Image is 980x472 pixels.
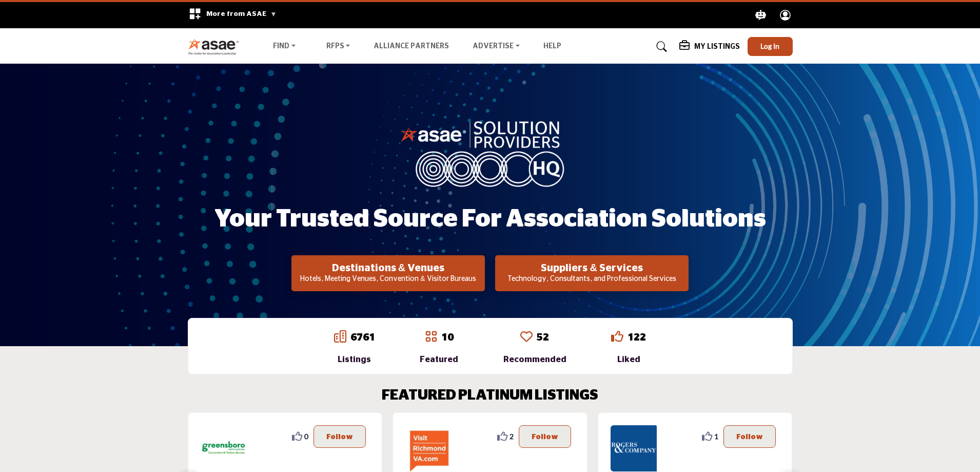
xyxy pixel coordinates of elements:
[723,425,776,448] button: Follow
[694,42,740,51] h5: My Listings
[382,387,598,405] h2: FEATURED PLATINUM LISTINGS
[498,262,685,274] h2: Suppliers & Services
[334,353,375,366] div: Listings
[350,332,375,343] a: 6761
[182,2,283,28] div: More from ASAE
[441,332,454,343] a: 10
[509,431,514,442] span: 2
[319,40,358,54] a: RFPs
[532,431,558,442] p: Follow
[714,431,718,442] span: 1
[611,353,646,366] div: Liked
[201,425,247,471] img: Greensboro Area CVB
[188,38,245,55] img: Site Logo
[519,425,571,448] button: Follow
[295,262,482,274] h2: Destinations & Venues
[495,255,689,291] button: Suppliers & Services Technology, Consultants, and Professional Services
[465,40,527,54] a: Advertise
[646,39,674,55] a: Search
[537,332,549,343] a: 52
[611,425,657,471] img: Rogers & Company PLLC
[543,43,561,50] a: Help
[313,425,366,448] button: Follow
[374,43,449,50] a: Alliance Partners
[326,431,353,442] p: Follow
[420,353,458,366] div: Featured
[214,203,766,235] h1: Your Trusted Source for Association Solutions
[611,330,623,343] i: Go to Liked
[405,425,452,471] img: Richmond Region Tourism
[291,255,485,291] button: Destinations & Venues Hotels, Meeting Venues, Convention & Visitor Bureaus
[206,10,277,17] span: More from ASAE
[503,353,566,366] div: Recommended
[498,274,685,285] p: Technology, Consultants, and Professional Services
[304,431,308,442] span: 0
[520,330,533,345] a: Go to Recommended
[760,42,779,50] span: Log In
[628,332,646,343] a: 122
[748,37,793,56] button: Log In
[266,40,303,54] a: Find
[679,41,740,53] div: My Listings
[295,274,482,285] p: Hotels, Meeting Venues, Convention & Visitor Bureaus
[400,119,580,186] img: image
[736,431,763,442] p: Follow
[425,330,437,345] a: Go to Featured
